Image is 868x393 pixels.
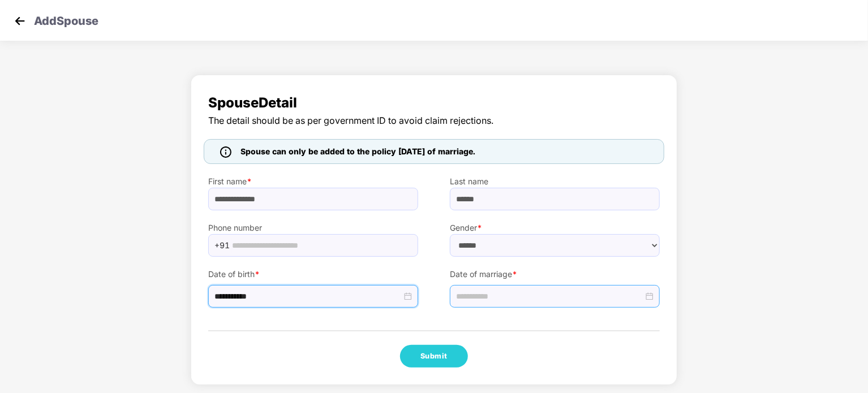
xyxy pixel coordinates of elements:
img: icon [220,146,231,158]
label: Date of birth [208,268,418,280]
label: Phone number [208,222,418,234]
span: The detail should be as per government ID to avoid claim rejections. [208,114,660,128]
span: Spouse can only be added to the policy [DATE] of marriage. [240,145,475,158]
span: Spouse Detail [208,92,660,114]
label: First name [208,175,418,188]
span: +91 [214,237,230,254]
p: Add Spouse [34,12,98,26]
label: Last name [450,175,660,188]
label: Gender [450,222,660,234]
button: Submit [400,345,468,368]
img: svg+xml;base64,PHN2ZyB4bWxucz0iaHR0cDovL3d3dy53My5vcmcvMjAwMC9zdmciIHdpZHRoPSIzMCIgaGVpZ2h0PSIzMC... [11,12,28,29]
label: Date of marriage [450,268,660,280]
